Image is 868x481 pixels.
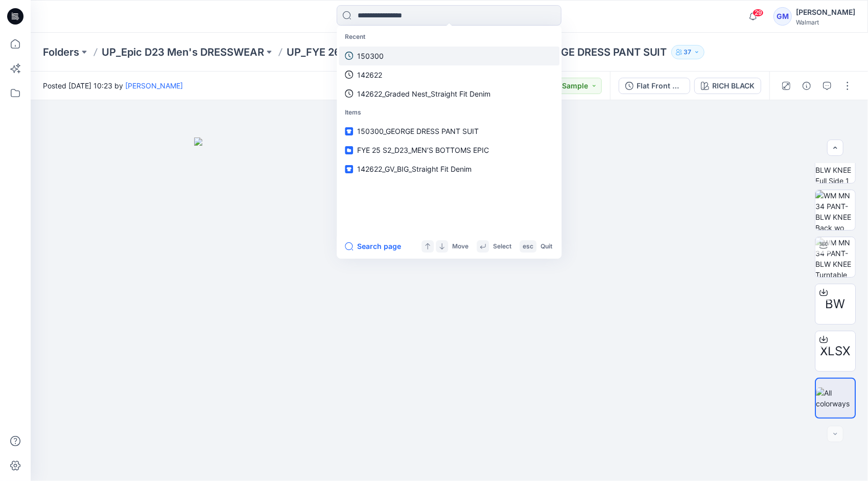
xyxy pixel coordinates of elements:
[796,6,855,18] div: [PERSON_NAME]
[339,141,559,159] a: FYE 25 S2_D23_MEN’S BOTTOMS EPIC
[753,9,764,17] span: 29
[452,241,468,252] p: Move
[339,103,559,122] p: Items
[694,78,761,94] button: RICH BLACK
[357,165,472,173] span: 142622_GV_BIG_Straight Fit Denim
[523,241,533,252] p: esc
[815,237,855,277] img: WM MN 34 PANT-BLW KNEE Turntable with Avatar
[820,342,851,360] span: XLSX
[43,80,183,91] span: Posted [DATE] 10:23 by
[619,78,690,94] button: Flat Front Dress Pant
[102,45,264,59] a: UP_Epic D23 Men's DRESSWEAR
[815,143,855,183] img: WM MN 34 PANT-BLW KNEE Full Side 1 wo Avatar
[541,241,552,252] p: Quit
[125,81,183,90] a: [PERSON_NAME]
[287,45,470,59] a: UP_FYE 26 S1_D23_MEN’S DRESS EPIC
[815,190,855,230] img: WM MN 34 PANT-BLW KNEE Back wo Avatar
[357,146,489,154] span: FYE 25 S2_D23_MEN’S BOTTOMS EPIC
[492,45,667,59] p: 150300_GEORGE DRESS PANT SUIT
[357,70,382,80] p: 142622
[339,65,559,84] a: 142622
[339,28,559,47] p: Recent
[637,80,684,91] div: Flat Front Dress Pant
[773,7,792,26] div: GM
[339,159,559,178] a: 142622_GV_BIG_Straight Fit Denim
[826,295,846,313] span: BW
[816,387,855,409] img: All colorways
[339,84,559,103] a: 142622_Graded Nest_Straight Fit Denim
[796,18,855,26] div: Walmart
[712,80,755,91] div: RICH BLACK
[671,45,705,59] button: 37
[345,240,401,253] button: Search page
[799,78,815,94] button: Details
[357,127,479,135] span: 150300_GEORGE DRESS PANT SUIT
[357,51,384,61] p: 150300
[43,45,79,59] a: Folders
[357,88,490,99] p: 142622_Graded Nest_Straight Fit Denim
[684,47,692,58] p: 37
[493,241,511,252] p: Select
[339,122,559,141] a: 150300_GEORGE DRESS PANT SUIT
[339,47,559,65] a: 150300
